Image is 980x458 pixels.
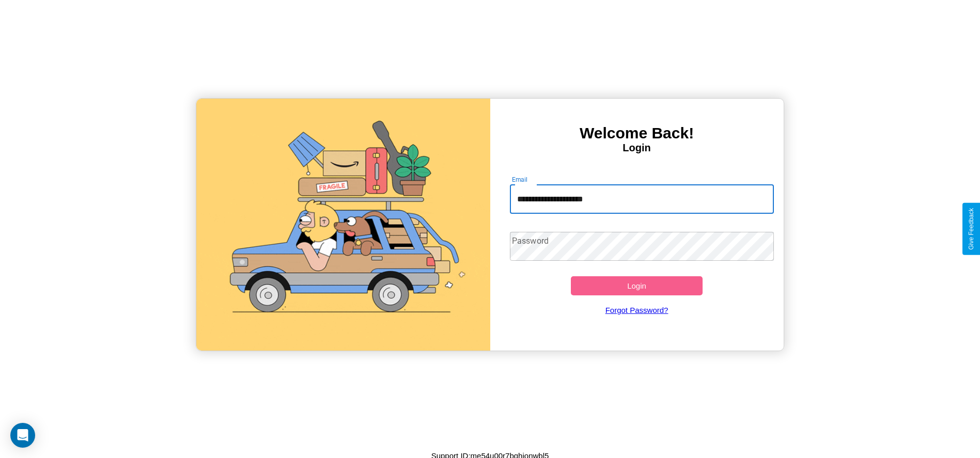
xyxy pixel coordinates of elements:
div: Open Intercom Messenger [10,423,35,448]
h3: Welcome Back! [490,124,784,142]
a: Forgot Password? [505,295,769,325]
label: Email [512,175,528,184]
h4: Login [490,142,784,154]
div: Give Feedback [968,208,975,250]
button: Login [571,276,703,295]
img: gif [196,99,490,351]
